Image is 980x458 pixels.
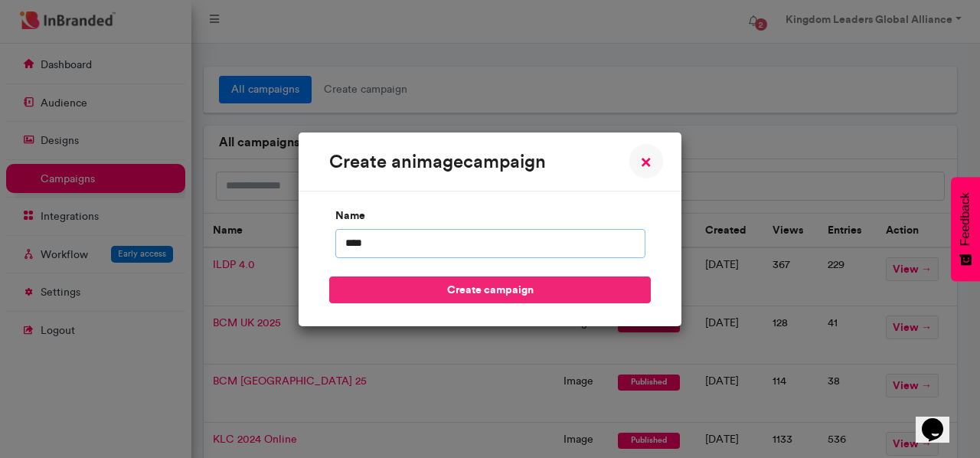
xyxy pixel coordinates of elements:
span: Feedback [959,192,972,246]
label: name [329,202,383,229]
span: × [641,152,652,171]
iframe: chat widget [916,397,965,443]
button: Feedback - Show survey [951,177,980,281]
button: create campaign [329,276,651,303]
div: create an image campaign [329,148,546,175]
